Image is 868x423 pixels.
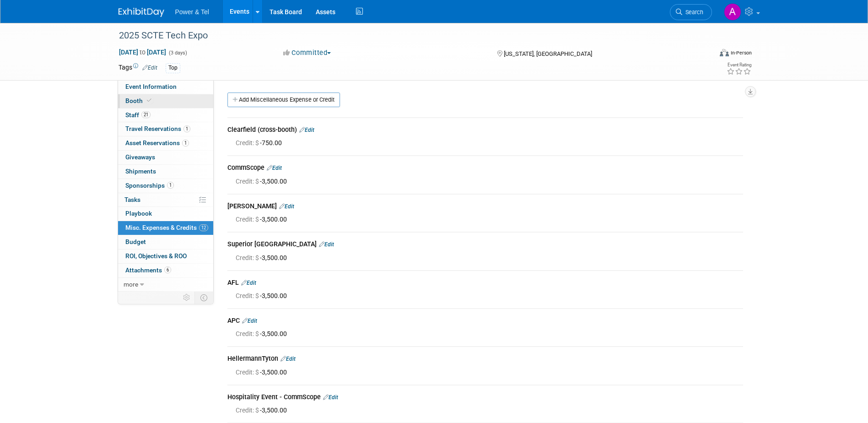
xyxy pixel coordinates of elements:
a: Staff21 [118,108,213,122]
span: Playbook [125,210,152,217]
a: Booth [118,94,213,108]
a: Attachments6 [118,264,213,277]
span: [DATE] [DATE] [119,48,167,56]
td: Tags [119,63,157,73]
div: [PERSON_NAME] [227,201,743,212]
a: Giveaways [118,151,213,164]
td: Personalize Event Tab Strip [179,292,195,304]
span: -750.00 [236,139,286,146]
a: Edit [241,280,256,286]
a: Playbook [118,207,213,221]
a: Edit [267,165,282,171]
a: ROI, Objectives & ROO [118,249,213,263]
span: Credit: $ [236,407,260,414]
span: Credit: $ [236,369,260,376]
a: Asset Reservations1 [118,136,213,150]
a: Edit [319,241,334,248]
a: Edit [323,394,338,401]
div: Superior [GEOGRAPHIC_DATA] [227,239,743,250]
img: Format-Inperson.png [720,49,729,56]
span: -3,500.00 [236,330,291,337]
span: -3,500.00 [236,178,291,185]
span: Tasks [124,196,140,203]
span: 1 [167,182,174,189]
div: Event Format [658,48,752,61]
button: Committed [280,48,334,58]
span: Budget [125,238,146,245]
a: Tasks [118,193,213,207]
span: Booth [125,97,153,104]
span: 21 [141,111,151,118]
span: 1 [182,140,189,146]
span: ROI, Objectives & ROO [125,252,187,260]
span: Search [682,9,703,16]
span: to [138,49,147,56]
span: Misc. Expenses & Credits [125,224,208,231]
a: Edit [242,318,257,324]
a: Add Miscellaneous Expense or Credit [227,92,340,107]
a: Sponsorships1 [118,179,213,193]
div: AFL [227,278,743,289]
div: 2025 SCTE Tech Expo [116,27,698,44]
div: Clearfield (cross-booth) [227,125,743,136]
div: APC [227,316,743,327]
span: Power & Tel [175,8,209,16]
span: 12 [199,224,208,231]
span: Credit: $ [236,139,260,146]
span: -3,500.00 [236,216,291,223]
span: Giveaways [125,153,155,161]
a: Search [670,4,712,20]
a: Edit [279,203,294,210]
span: 1 [183,125,190,132]
i: Booth reservation complete [147,98,151,103]
span: [US_STATE], [GEOGRAPHIC_DATA] [504,50,592,57]
span: Asset Reservations [125,139,189,146]
span: (3 days) [168,50,187,56]
a: Edit [299,127,314,133]
div: Event Rating [727,63,751,67]
span: Staff [125,111,151,119]
span: Credit: $ [236,254,260,261]
div: CommScope [227,163,743,174]
div: In-Person [730,49,752,56]
span: -3,500.00 [236,292,291,299]
span: Attachments [125,266,171,274]
div: Top [166,63,180,73]
span: Event Information [125,83,177,90]
a: Misc. Expenses & Credits12 [118,221,213,235]
div: HellermannTyton [227,354,743,365]
span: Credit: $ [236,292,260,299]
span: Sponsorships [125,182,174,189]
a: Travel Reservations1 [118,122,213,136]
a: Edit [142,65,157,71]
span: -3,500.00 [236,407,291,414]
span: Credit: $ [236,216,260,223]
span: Travel Reservations [125,125,190,132]
a: Edit [280,356,296,362]
img: Alina Dorion [724,3,741,21]
span: 6 [164,266,171,273]
span: -3,500.00 [236,254,291,261]
span: Credit: $ [236,330,260,337]
a: Budget [118,235,213,249]
a: more [118,278,213,292]
div: Hospitality Event - CommScope [227,392,743,403]
span: Shipments [125,168,156,175]
span: more [124,281,138,288]
a: Event Information [118,80,213,94]
span: Credit: $ [236,178,260,185]
td: Toggle Event Tabs [194,292,213,304]
a: Shipments [118,165,213,179]
span: -3,500.00 [236,369,291,376]
img: ExhibitDay [119,8,164,17]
